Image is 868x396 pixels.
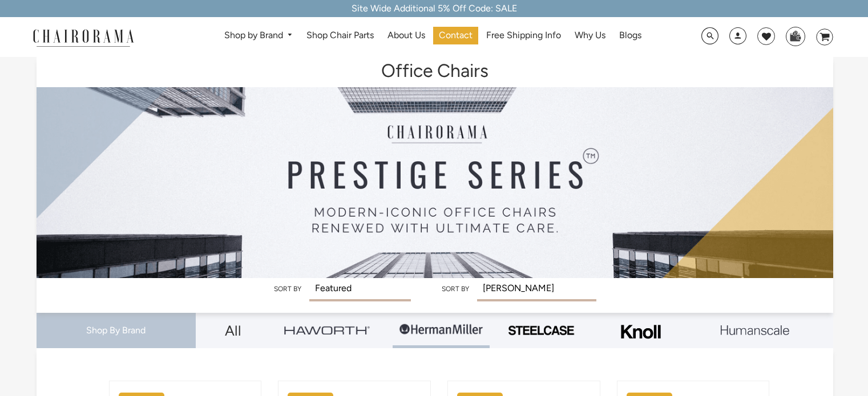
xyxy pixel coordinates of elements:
span: Shop Chair Parts [306,30,374,42]
nav: DesktopNavigation [189,27,677,48]
span: About Us [387,30,425,42]
img: Group_4be16a4b-c81a-4a6e-a540-764d0a8faf6e.png [284,326,370,334]
a: Contact [433,27,478,44]
a: Shop by Brand [219,27,299,44]
label: Sort by [442,285,469,293]
a: All [204,313,261,348]
img: Group-1.png [398,313,484,347]
img: Office Chairs [37,57,833,278]
a: About Us [382,27,431,44]
span: Blogs [619,30,641,42]
a: Why Us [569,27,611,44]
div: Shop By Brand [37,313,196,349]
img: Layer_1_1.png [721,325,789,336]
a: Blogs [613,27,647,44]
span: Contact [439,30,473,42]
img: chairorama [26,27,140,47]
label: Sort by [274,285,301,293]
img: WhatsApp_Image_2024-07-12_at_16.23.01.webp [786,27,804,44]
span: Why Us [575,30,605,42]
span: Free Shipping Info [486,30,561,42]
img: PHOTO-2024-07-09-00-53-10-removebg-preview.png [507,324,575,337]
a: Free Shipping Info [481,27,567,44]
h1: Office Chairs [48,57,822,81]
img: Frame_4.png [618,317,664,346]
a: Shop Chair Parts [301,27,380,44]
